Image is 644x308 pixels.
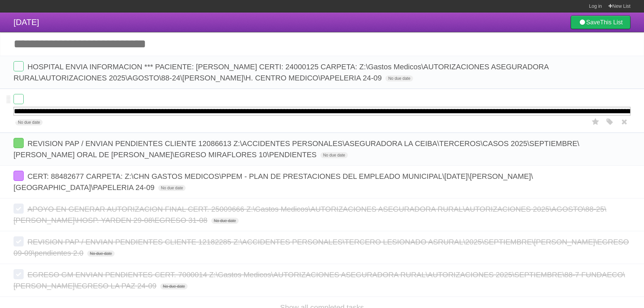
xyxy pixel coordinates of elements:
[589,116,602,127] label: Star task
[211,218,239,224] span: No due date
[14,18,39,27] span: [DATE]
[87,251,115,257] span: No due date
[14,269,24,279] label: Done
[160,283,188,289] span: No due date
[14,172,533,192] span: CERT: 88482677 CARPETA: Z:\CHN GASTOS MEDICOS\PPEM - PLAN DE PRESTACIONES DEL EMPLEADO MUNICIPAL\...
[14,63,548,82] span: HOSPITAL ENVIA INFORMACION *** PACIENTE: [PERSON_NAME] CERTI: 24000125 CARPETA: Z:\Gastos Medicos...
[15,119,43,125] span: No due date
[14,94,24,104] label: Done
[14,270,625,290] span: EGRESO GM ENVIAN PENDIENTES CERT. 7000014 Z:\Gastos Medicos\AUTORIZACIONES ASEGURADORA RURAL\AUTO...
[14,236,24,246] label: Done
[14,138,24,148] label: Done
[385,75,413,81] span: No due date
[14,171,24,181] label: Done
[14,61,24,71] label: Done
[571,16,630,29] a: SaveThis List
[158,185,186,191] span: No due date
[600,19,623,26] b: This List
[14,238,629,257] span: REVISION PAP / ENVIAN PENDIENTES CLIENTE 12182285 Z:\ACCIDENTES PERSONALES\TERCERO LESIONADO ASRU...
[14,204,24,214] label: Done
[14,205,606,224] span: APOYO EN GENERAR AUTORIZACION FINAL CERT. 25009666 Z:\Gastos Medicos\AUTORIZACIONES ASEGURADORA R...
[14,139,579,159] span: REVISION PAP / ENVIAN PENDIENTES CLIENTE 12086613 Z:\ACCIDENTES PERSONALES\ASEGURADORA LA CEIBA\T...
[320,152,348,158] span: No due date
